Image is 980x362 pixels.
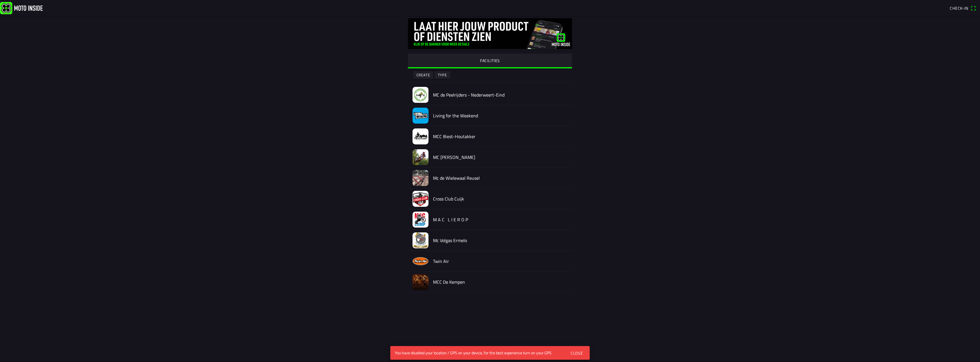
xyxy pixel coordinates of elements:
[433,175,567,181] h2: Mc de Wielewaal Reusel
[433,196,567,202] h2: Cross Club Cuijk
[947,3,979,13] a: Check-inqr scanner
[413,274,428,290] img: 1Ywph0tl9bockamjdFN6UysBxvF9j4zi1qic2Fif.jpeg
[433,92,567,98] h2: MC de Peelrijders - Nederweert-Eind
[413,108,428,124] img: iSUQscf9i1joESlnIyEiMfogXz7Bc5tjPeDLpnIM.jpeg
[413,212,428,228] img: sCleOuLcZu0uXzcCJj7MbjlmDPuiK8LwTvsfTPE1.png
[433,113,567,118] h2: Living for the Weekend
[408,54,572,68] ion-segment-button: FACILITIES
[433,238,567,243] h2: Mc Volgas Ermelo
[433,134,567,139] h2: MCC Biest-Houtakker
[433,155,567,160] h2: MC [PERSON_NAME]
[413,232,428,248] img: fZaLbSkDvnr1C4GUSZfQfuKvSpE6MliCMoEx3pMa.jpg
[434,71,450,79] ion-button: Type
[433,259,567,264] h2: Twin Air
[413,149,428,165] img: OVnFQxerog5cC59gt7GlBiORcCq4WNUAybko3va6.jpeg
[413,191,428,207] img: vKiD6aWk1KGCV7kxOazT7ShHwSDtaq6zenDXxJPe.jpeg
[433,217,567,222] h2: M A C L I E R O P
[433,279,567,285] h2: MCC De Kempen
[408,18,572,49] img: gq2TelBLMmpi4fWFHNg00ygdNTGbkoIX0dQjbKR7.jpg
[950,5,968,11] span: Check-in
[413,253,428,269] img: NfW0nHITyqKAzdTnw5f60d4xrRiuM2tsSi92Ny8Z.png
[413,87,428,103] img: aAdPnaJ0eM91CyR0W3EJwaucQemX36SUl3ujApoD.jpeg
[413,128,428,144] img: blYthksgOceLkNu2ej2JKmd89r2Pk2JqgKxchyE3.jpg
[413,170,428,186] img: YWMvcvOLWY37agttpRZJaAs8ZAiLaNCKac4Ftzsi.jpeg
[416,73,430,77] ion-text: Create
